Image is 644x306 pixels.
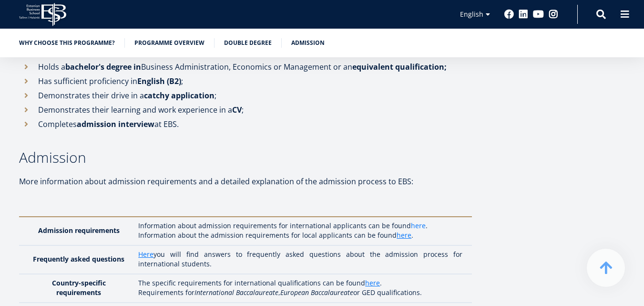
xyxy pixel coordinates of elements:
[138,288,462,297] p: Requirements for , or GED qualifications.
[365,278,380,288] a: here
[533,10,544,19] a: Youtube
[33,254,124,264] strong: Frequently asked questions
[144,90,215,101] strong: catchy application
[19,60,472,74] li: Holds a Business Administration, Economics or Management or an
[549,10,558,19] a: Instagram
[19,74,472,88] li: Has sufficient proficiency in ;
[138,221,462,231] p: Information about admission requirements for international applicants can be found .
[134,38,204,48] a: Programme overview
[291,38,325,48] a: Admission
[52,278,106,297] strong: Country-specific requirements
[38,226,120,235] strong: Admission requirements
[225,0,255,9] span: Last Name
[133,245,472,274] td: you will find answers to frequently asked questions about the admission process for international...
[19,174,472,189] p: More information about admission requirements and a detailed explanation of the admission process...
[11,133,105,141] span: MA in International Management
[2,133,9,139] input: MA in International Management
[19,150,472,165] h3: Admission
[352,62,447,72] strong: equivalent qualification;
[504,10,514,19] a: Facebook
[19,117,472,131] li: Completes at EBS.
[397,231,411,240] a: here
[19,38,115,48] a: Why choose this programme?
[19,103,472,117] li: Demonstrates their learning and work experience in a ;
[138,278,462,288] p: The specific requirements for international qualifications can be found .
[138,250,153,259] a: Here
[519,10,528,19] a: Linkedin
[224,38,272,48] a: Double Degree
[19,88,472,103] li: Demonstrates their drive in a ;
[137,76,181,86] strong: English (B2)
[232,105,242,115] strong: CV
[138,231,462,240] p: Information about the admission requirements for local applicants can be found .
[280,288,353,297] em: European Baccalaureate
[77,119,154,129] strong: admission interview
[194,288,278,297] em: International Baccalaureate
[65,62,141,72] strong: bachelor's degree in
[411,221,426,231] a: here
